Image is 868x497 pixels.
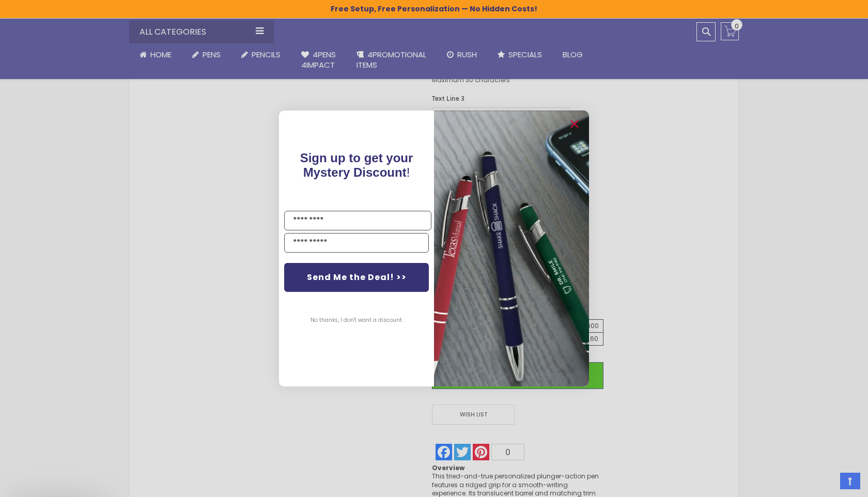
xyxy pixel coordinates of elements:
img: pop-up-image [434,111,589,386]
span: Sign up to get your Mystery Discount [300,151,413,179]
span: ! [300,151,413,179]
button: No thanks, I don't want a discount. [305,307,408,333]
button: Close dialog [566,116,583,132]
button: Send Me the Deal! >> [284,263,429,292]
